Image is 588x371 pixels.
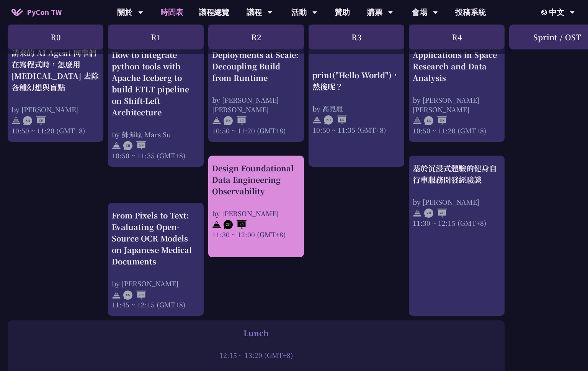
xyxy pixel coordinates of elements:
div: by [PERSON_NAME] [112,279,200,288]
img: svg+xml;base64,PHN2ZyB4bWxucz0iaHR0cDovL3d3dy53My5vcmcvMjAwMC9zdmciIHdpZHRoPSIyNCIgaGVpZ2h0PSIyNC... [212,220,221,229]
div: by [PERSON_NAME] [11,105,100,114]
div: 10:50 ~ 11:20 (GMT+8) [212,126,300,135]
div: by [PERSON_NAME] [413,197,501,207]
div: 12:15 ~ 13:20 (GMT+8) [11,350,501,360]
img: ZHEN.371966e.svg [123,141,146,151]
a: print("Hello World")，然後呢？ by 高見龍 10:50 ~ 11:35 (GMT+8) [312,26,400,160]
a: 請來的 AI Agent 同事們在寫程式時，怎麼用 [MEDICAL_DATA] 去除各種幻想與盲點 by [PERSON_NAME] 10:50 ~ 11:20 (GMT+8) [11,26,100,135]
div: by [PERSON_NAME] [PERSON_NAME] [413,95,501,114]
div: How to integrate python tools with Apache Iceberg to build ETLT pipeline on Shift-Left Architecture [112,49,200,118]
div: 10:50 ~ 11:20 (GMT+8) [413,126,501,135]
img: ZHEN.371966e.svg [224,220,247,229]
div: R0 [8,25,103,49]
a: Exploring NASA's Use of Python: Applications in Space Research and Data Analysis by [PERSON_NAME]... [413,26,501,135]
div: From Pixels to Text: Evaluating Open-Source OCR Models on Japanese Medical Documents [112,210,200,267]
div: print("Hello World")，然後呢？ [312,69,400,92]
div: by [PERSON_NAME] [212,208,300,218]
a: From Pixels to Text: Evaluating Open-Source OCR Models on Japanese Medical Documents by [PERSON_N... [112,210,200,309]
a: PyCon TW [4,3,69,22]
a: How to integrate python tools with Apache Iceberg to build ETLT pipeline on Shift-Left Architectu... [112,26,200,160]
a: Design Foundational Data Engineering Observability by [PERSON_NAME] 11:30 ~ 12:00 (GMT+8) [212,163,300,251]
div: 請來的 AI Agent 同事們在寫程式時，怎麼用 [MEDICAL_DATA] 去除各種幻想與盲點 [11,47,100,93]
img: ENEN.5a408d1.svg [123,291,146,300]
div: by 高見龍 [312,103,400,113]
div: 11:30 ~ 12:15 (GMT+8) [413,218,501,228]
img: ENEN.5a408d1.svg [224,116,247,125]
img: ZHZH.38617ef.svg [424,208,447,218]
img: Home icon of PyCon TW 2025 [11,8,23,16]
img: ENEN.5a408d1.svg [424,116,447,125]
div: R1 [108,25,204,49]
img: svg+xml;base64,PHN2ZyB4bWxucz0iaHR0cDovL3d3dy53My5vcmcvMjAwMC9zdmciIHdpZHRoPSIyNCIgaGVpZ2h0PSIyNC... [413,208,422,218]
div: Exploring NASA's Use of Python: Applications in Space Research and Data Analysis [413,26,501,84]
div: R3 [309,25,404,49]
div: 基於沉浸式體驗的健身自行車服務開發經驗談 [413,163,501,185]
div: Lunch [11,327,501,339]
div: 10:50 ~ 11:35 (GMT+8) [312,125,400,134]
div: by [PERSON_NAME] [PERSON_NAME] [212,95,300,114]
div: R4 [409,25,505,49]
img: Locale Icon [541,10,549,15]
img: svg+xml;base64,PHN2ZyB4bWxucz0iaHR0cDovL3d3dy53My5vcmcvMjAwMC9zdmciIHdpZHRoPSIyNCIgaGVpZ2h0PSIyNC... [413,116,422,125]
div: 10:50 ~ 11:20 (GMT+8) [11,126,100,135]
div: 11:30 ~ 12:00 (GMT+8) [212,230,300,239]
div: by 蘇揮原 Mars Su [112,130,200,139]
img: svg+xml;base64,PHN2ZyB4bWxucz0iaHR0cDovL3d3dy53My5vcmcvMjAwMC9zdmciIHdpZHRoPSIyNCIgaGVpZ2h0PSIyNC... [112,291,121,300]
a: 基於沉浸式體驗的健身自行車服務開發經驗談 by [PERSON_NAME] 11:30 ~ 12:15 (GMT+8) [413,163,501,309]
img: svg+xml;base64,PHN2ZyB4bWxucz0iaHR0cDovL3d3dy53My5vcmcvMjAwMC9zdmciIHdpZHRoPSIyNCIgaGVpZ2h0PSIyNC... [212,116,221,125]
img: ZHZH.38617ef.svg [23,116,46,125]
img: svg+xml;base64,PHN2ZyB4bWxucz0iaHR0cDovL3d3dy53My5vcmcvMjAwMC9zdmciIHdpZHRoPSIyNCIgaGVpZ2h0PSIyNC... [112,141,121,151]
a: Maintainable Python Deployments at Scale: Decoupling Build from Runtime by [PERSON_NAME] [PERSON_... [212,26,300,135]
div: Maintainable Python Deployments at Scale: Decoupling Build from Runtime [212,38,300,84]
img: ZHEN.371966e.svg [324,115,347,125]
span: PyCon TW [27,7,62,18]
div: Design Foundational Data Engineering Observability [212,163,300,197]
img: svg+xml;base64,PHN2ZyB4bWxucz0iaHR0cDovL3d3dy53My5vcmcvMjAwMC9zdmciIHdpZHRoPSIyNCIgaGVpZ2h0PSIyNC... [312,115,322,125]
div: R2 [208,25,304,49]
div: 10:50 ~ 11:35 (GMT+8) [112,151,200,160]
div: 11:45 ~ 12:15 (GMT+8) [112,300,200,309]
img: svg+xml;base64,PHN2ZyB4bWxucz0iaHR0cDovL3d3dy53My5vcmcvMjAwMC9zdmciIHdpZHRoPSIyNCIgaGVpZ2h0PSIyNC... [11,116,21,125]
